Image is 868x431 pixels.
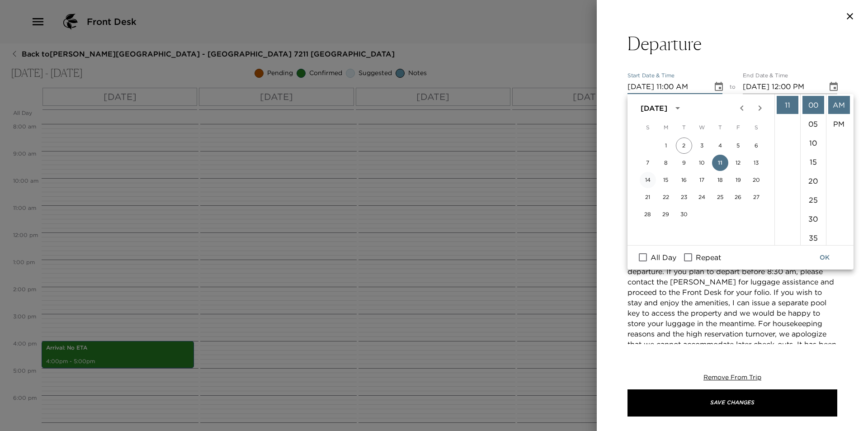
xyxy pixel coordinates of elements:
[825,78,843,96] button: Choose date, selected date is Sep 11, 2025
[676,206,692,223] button: 30
[730,189,746,205] button: 26
[802,153,824,171] li: 15 minutes
[694,172,710,188] button: 17
[775,94,800,245] ul: Select hours
[627,33,837,54] button: Departure
[802,172,824,190] li: 20 minutes
[802,229,824,247] li: 35 minutes
[658,206,674,223] button: 29
[733,99,751,117] button: Previous month
[802,210,824,228] li: 30 minutes
[627,72,675,80] label: Start Date & Time
[640,189,656,205] button: 21
[641,103,667,114] div: [DATE]
[743,72,788,80] label: End Date & Time
[751,99,769,117] button: Next month
[828,96,850,114] li: AM
[712,137,728,154] button: 4
[703,373,761,382] button: Remove From Trip
[810,249,839,266] button: OK
[802,134,824,152] li: 10 minutes
[696,252,721,263] span: Repeat
[676,118,692,137] span: Tuesday
[712,118,728,137] span: Thursday
[640,155,656,171] button: 7
[748,137,764,154] button: 6
[828,115,850,133] li: PM
[694,155,710,171] button: 10
[710,78,728,96] button: Choose date, selected date is Sep 11, 2025
[658,172,674,188] button: 15
[627,235,837,370] textarea: Check-out and Departure I will be contacting you in your suite prior to Exclusive Resorts check-o...
[712,155,728,171] button: 11
[694,118,710,137] span: Wednesday
[694,137,710,154] button: 3
[658,118,674,137] span: Monday
[651,252,676,263] span: All Day
[627,33,702,54] h3: Departure
[748,172,764,188] button: 20
[826,94,852,245] ul: Select meridiem
[777,96,798,114] li: 11 hours
[640,172,656,188] button: 14
[730,155,746,171] button: 12
[730,137,746,154] button: 5
[658,155,674,171] button: 8
[676,155,692,171] button: 9
[670,100,685,116] button: calendar view is open, switch to year view
[658,189,674,205] button: 22
[676,189,692,205] button: 23
[712,189,728,205] button: 25
[802,191,824,209] li: 25 minutes
[730,118,746,137] span: Friday
[658,137,674,154] button: 1
[712,172,728,188] button: 18
[748,155,764,171] button: 13
[800,94,826,245] ul: Select minutes
[802,115,824,133] li: 5 minutes
[748,189,764,205] button: 27
[730,83,736,94] span: to
[703,373,761,381] span: Remove From Trip
[627,80,706,94] input: MM/DD/YYYY hh:mm aa
[676,172,692,188] button: 16
[640,206,656,223] button: 28
[694,189,710,205] button: 24
[743,80,821,94] input: MM/DD/YYYY hh:mm aa
[730,172,746,188] button: 19
[748,118,764,137] span: Saturday
[802,96,824,114] li: 0 minutes
[676,137,692,154] button: 2
[640,118,656,137] span: Sunday
[627,389,837,417] button: Save Changes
